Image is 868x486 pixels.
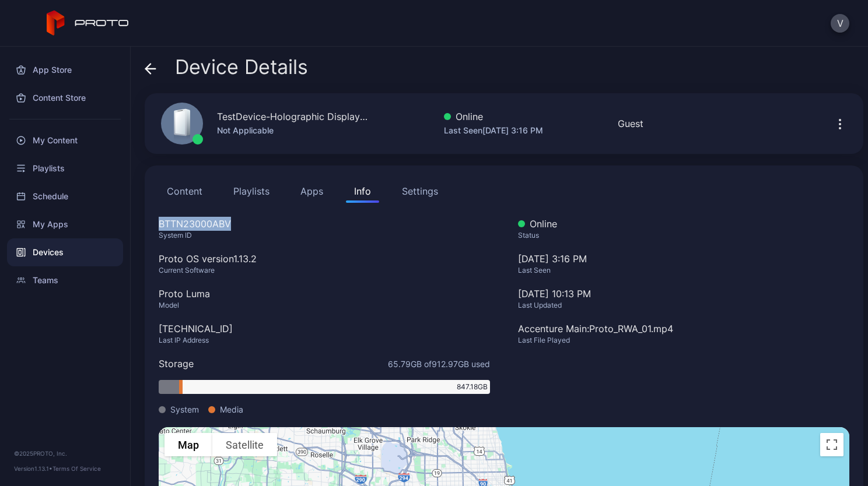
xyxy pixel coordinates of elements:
div: Accenture Main: Proto_RWA_01.mp4 [518,322,849,336]
a: Content Store [7,84,123,112]
a: App Store [7,56,123,84]
div: Info [354,184,371,198]
span: Version 1.13.1 • [14,465,52,472]
span: 847.18 GB [457,382,488,392]
div: Status [518,231,849,240]
a: Teams [7,266,123,294]
a: Devices [7,238,123,266]
button: Show street map [164,433,212,456]
a: Terms Of Service [52,465,101,472]
div: Storage [159,357,194,371]
div: Last Seen [518,266,849,275]
div: Model [159,301,490,310]
button: Show satellite imagery [212,433,277,456]
div: BTTN23000ABV [159,217,490,231]
div: Last File Played [518,336,849,345]
a: Schedule [7,182,123,210]
div: Not Applicable [217,124,369,138]
div: Guest [618,117,643,131]
a: My Content [7,126,123,154]
div: System ID [159,231,490,240]
div: [TECHNICAL_ID] [159,322,490,336]
span: System [170,403,199,415]
button: Settings [394,179,446,203]
a: My Apps [7,210,123,238]
button: Content [159,179,211,203]
span: Device Details [175,56,308,78]
div: TestDevice-Holographic Display-[GEOGRAPHIC_DATA]-500West-Showcase [217,110,369,124]
div: Current Software [159,266,490,275]
div: Last Updated [518,301,849,310]
div: Proto OS version 1.13.2 [159,252,490,266]
div: Settings [402,184,438,198]
button: Playlists [225,179,278,203]
div: Online [444,110,543,124]
div: Last Seen [DATE] 3:16 PM [444,124,543,138]
div: © 2025 PROTO, Inc. [14,449,116,458]
div: [DATE] 3:16 PM [518,252,849,287]
button: Apps [292,179,331,203]
div: Proto Luma [159,287,490,301]
span: Media [220,403,243,415]
button: Info [346,179,379,203]
button: V [831,14,849,33]
span: 65.79 GB of 912.97 GB used [388,358,490,370]
div: Online [518,217,849,231]
button: Toggle fullscreen view [820,433,843,456]
a: Playlists [7,154,123,182]
div: [DATE] 10:13 PM [518,287,849,301]
div: Last IP Address [159,336,490,345]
